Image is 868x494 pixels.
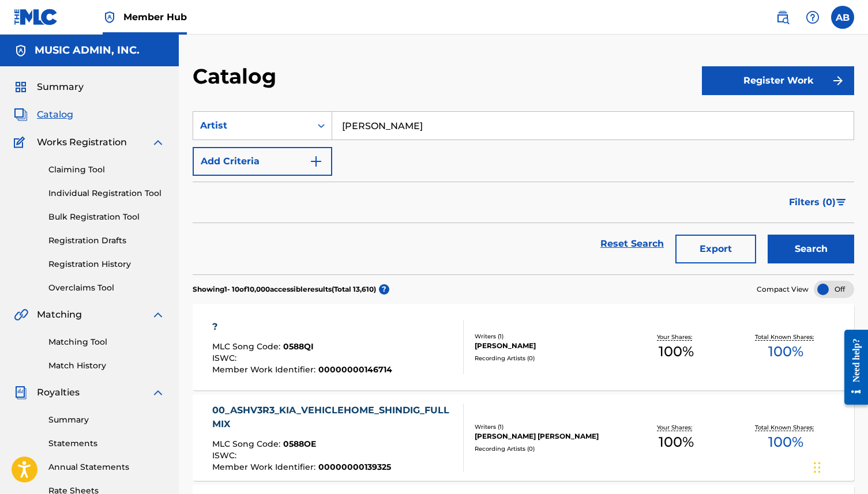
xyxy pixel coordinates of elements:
span: ISWC : [212,353,239,363]
div: Recording Artists ( 0 ) [475,444,621,453]
a: ?MLC Song Code:0588QIISWC:Member Work Identifier:00000000146714Writers (1)[PERSON_NAME]Recording ... [193,304,854,390]
span: 00000000139325 [318,462,391,472]
span: Compact View [757,284,809,295]
button: Filters (0) [782,188,854,217]
a: Bulk Registration Tool [48,211,165,223]
div: [PERSON_NAME] [PERSON_NAME] [475,431,621,442]
button: Export [675,235,756,263]
a: Match History [48,360,165,372]
span: Member Work Identifier : [212,364,318,375]
img: filter [836,199,846,206]
button: Search [768,235,854,263]
a: Registration History [48,258,165,270]
img: expand [151,308,165,322]
img: 9d2ae6d4665cec9f34b9.svg [309,154,323,168]
a: Matching Tool [48,336,165,348]
img: MLC Logo [14,9,58,25]
img: Summary [14,80,28,94]
div: ? [212,320,392,334]
span: 0588OE [283,439,316,449]
span: Works Registration [37,135,127,149]
div: Writers ( 1 ) [475,332,621,341]
img: Accounts [14,44,28,58]
div: Writers ( 1 ) [475,423,621,431]
div: User Menu [831,6,854,29]
a: 00_ASHV3R3_KIA_VEHICLEHOME_SHINDIG_FULL MIXMLC Song Code:0588OEISWC:Member Work Identifier:000000... [193,394,854,481]
a: Claiming Tool [48,164,165,176]
img: Matching [14,308,28,322]
span: 100 % [768,341,803,362]
div: Drag [814,450,821,485]
p: Your Shares: [657,333,695,341]
button: Register Work [702,66,854,95]
span: MLC Song Code : [212,341,283,352]
img: help [806,10,820,24]
div: Recording Artists ( 0 ) [475,354,621,363]
h5: MUSIC ADMIN, INC. [35,44,140,57]
a: Registration Drafts [48,235,165,247]
span: Member Hub [123,10,187,24]
span: Catalog [37,108,73,122]
div: Artist [200,119,304,133]
span: 0588QI [283,341,314,352]
span: MLC Song Code : [212,439,283,449]
p: Showing 1 - 10 of 10,000 accessible results (Total 13,610 ) [193,284,376,295]
a: Reset Search [595,231,670,257]
p: Your Shares: [657,423,695,432]
a: Public Search [771,6,794,29]
span: 00000000146714 [318,364,392,375]
span: 100 % [659,341,694,362]
div: 00_ASHV3R3_KIA_VEHICLEHOME_SHINDIG_FULL MIX [212,404,455,431]
span: 100 % [659,432,694,452]
img: Royalties [14,386,28,399]
img: f7272a7cc735f4ea7f67.svg [831,74,845,88]
iframe: Resource Center [836,320,868,413]
p: Total Known Shares: [755,423,817,432]
a: SummarySummary [14,80,84,94]
img: expand [151,386,165,399]
img: expand [151,135,165,149]
a: Statements [48,438,165,450]
iframe: Chat Widget [810,439,868,494]
a: Summary [48,414,165,426]
img: search [776,10,790,24]
span: Summary [37,80,84,94]
div: [PERSON_NAME] [475,341,621,351]
span: Member Work Identifier : [212,462,318,472]
button: Add Criteria [193,147,332,176]
a: Annual Statements [48,461,165,473]
h2: Catalog [193,63,282,89]
img: Top Rightsholder [103,10,117,24]
span: ISWC : [212,450,239,461]
img: Catalog [14,108,28,122]
a: Individual Registration Tool [48,187,165,199]
div: Help [801,6,824,29]
p: Total Known Shares: [755,333,817,341]
span: Filters ( 0 ) [789,195,836,209]
a: CatalogCatalog [14,108,73,122]
form: Search Form [193,111,854,274]
a: Overclaims Tool [48,282,165,294]
img: Works Registration [14,135,29,149]
span: Matching [37,308,82,322]
span: ? [379,284,389,295]
span: 100 % [768,432,803,452]
span: Royalties [37,386,80,399]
